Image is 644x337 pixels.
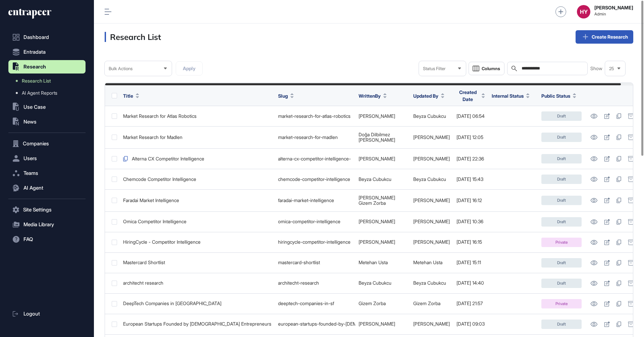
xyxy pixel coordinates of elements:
[278,321,352,327] div: european-startups-founded-by-[DEMOGRAPHIC_DATA]-entrepreneurs
[123,219,271,224] div: Omica Competitor Intelligence
[8,218,86,231] button: Media Library
[278,135,352,140] div: market-research-for-madlen
[541,175,582,184] div: Draft
[541,196,582,205] div: Draft
[413,92,444,99] button: Updated By
[8,115,86,129] button: News
[123,177,271,182] div: Chemcode Competitor Intelligence
[359,176,391,182] a: Beyza Cubukcu
[23,141,49,146] span: Companies
[359,195,395,200] a: [PERSON_NAME]
[359,92,387,99] button: WrittenBy
[541,154,582,163] div: Draft
[413,92,438,99] span: Updated By
[278,92,288,99] span: Slug
[541,258,582,268] div: Draft
[541,92,570,99] span: Public Status
[123,301,271,306] div: DeepTech Companies in [GEOGRAPHIC_DATA]
[413,176,446,182] a: Beyza Cubukcu
[541,111,582,121] div: Draft
[23,222,54,227] span: Media Library
[12,87,86,99] a: AI Agent Reports
[457,89,479,103] span: Created Date
[105,32,161,42] h3: Research List
[278,280,352,286] div: architecht-research
[413,219,450,224] a: [PERSON_NAME]
[541,92,576,99] button: Public Status
[8,166,86,180] button: Teams
[541,133,582,142] div: Draft
[123,156,271,161] div: Alterna CX Competitor Intelligence
[278,177,352,182] div: chemcode-competitor-intelligence
[278,239,352,245] div: hiringcycle-competitor-intelligence
[413,280,446,286] a: Beyza Cubukcu
[123,260,271,265] div: Mastercard Shortlist
[457,301,485,306] div: [DATE] 21:57
[359,200,386,206] a: Gizem Zorba
[278,198,352,203] div: faradai-market-intelligence
[23,49,46,55] span: Entradata
[541,299,582,308] div: Private
[109,66,132,71] span: Bulk Actions
[123,239,271,245] div: HiringCycle - Competitor Intelligence
[123,92,133,99] span: Title
[23,171,38,176] span: Teams
[123,198,271,203] div: Faradai Market Intelligence
[278,92,294,99] button: Slug
[22,78,51,84] span: Research List
[457,135,485,140] div: [DATE] 12:05
[576,30,633,44] a: Create Research
[594,12,633,16] span: Admin
[423,66,445,71] span: Status Filter
[413,197,450,203] a: [PERSON_NAME]
[577,5,590,18] div: HY
[590,66,602,71] span: Show
[23,237,33,242] span: FAQ
[413,113,446,119] a: Beyza Cubukcu
[609,66,614,71] span: 25
[457,156,485,161] div: [DATE] 22:36
[123,280,271,286] div: architecht research
[457,219,485,224] div: [DATE] 10:36
[359,300,386,306] a: Gizem Zorba
[457,280,485,286] div: [DATE] 14:40
[278,156,352,161] div: alterna-cx-competitor-intelligence-
[457,321,485,327] div: [DATE] 09:03
[594,5,633,10] strong: [PERSON_NAME]
[457,260,485,265] div: [DATE] 15:11
[278,113,352,119] div: market-research-for-atlas-robotics
[8,152,86,165] button: Users
[23,64,46,69] span: Research
[23,119,37,125] span: News
[359,239,395,245] a: [PERSON_NAME]
[8,45,86,59] button: Entradata
[23,185,43,191] span: AI Agent
[8,137,86,150] button: Companies
[413,239,450,245] a: [PERSON_NAME]
[359,137,395,143] a: [PERSON_NAME]
[23,207,52,212] span: Site Settings
[123,113,271,119] div: Market Research for Atlas Robotics
[359,132,390,137] a: Doğa Dilbilmez
[359,156,395,161] a: [PERSON_NAME]
[359,259,388,265] a: Metehan Usta
[492,92,530,99] button: Internal Status
[457,239,485,245] div: [DATE] 16:15
[492,92,524,99] span: Internal Status
[23,104,46,110] span: Use Case
[123,321,271,327] div: European Startups Founded by [DEMOGRAPHIC_DATA] Entrepreneurs
[541,217,582,227] div: Draft
[23,35,49,40] span: Dashboard
[8,31,86,44] a: Dashboard
[413,321,450,327] a: [PERSON_NAME]
[541,320,582,329] div: Draft
[457,177,485,182] div: [DATE] 15:43
[278,260,352,265] div: mastercard-shortlist
[482,66,500,71] span: Columns
[278,301,352,306] div: deeptech-companies-in-sf
[8,60,86,74] button: Research
[8,233,86,246] button: FAQ
[457,198,485,203] div: [DATE] 16:12
[457,113,485,119] div: [DATE] 06:54
[359,92,381,99] span: WrittenBy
